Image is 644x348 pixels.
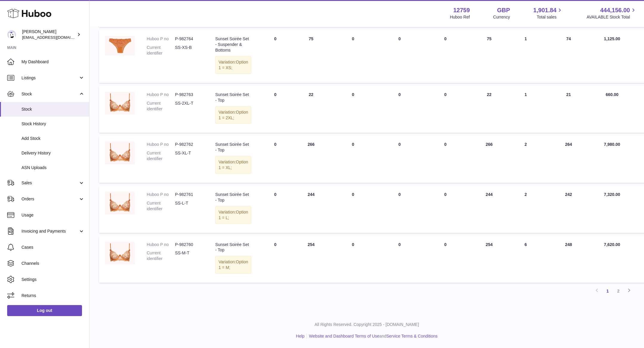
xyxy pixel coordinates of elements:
[257,236,293,283] td: 0
[105,242,135,265] img: product image
[542,186,595,233] td: 242
[21,245,85,250] span: Cases
[329,86,377,133] td: 0
[296,334,305,338] a: Help
[21,228,78,234] span: Invoicing and Payments
[307,333,437,339] li: and
[215,142,251,153] div: Sunset Soirée Set - Top
[21,293,85,298] span: Returns
[147,36,175,42] dt: Huboo P no
[21,277,85,282] span: Settings
[377,236,422,283] td: 0
[147,242,175,248] dt: Huboo P no
[22,29,76,40] div: [PERSON_NAME]
[21,136,85,141] span: Add Stock
[293,186,329,233] td: 244
[22,35,88,40] span: [EMAIL_ADDRESS][DOMAIN_NAME]
[444,192,447,197] span: 0
[105,142,135,164] img: product image
[542,30,595,83] td: 74
[219,110,248,120] span: Option 1 = 2XL;
[309,334,379,338] a: Website and Dashboard Terms of Use
[510,86,542,133] td: 1
[444,242,447,247] span: 0
[215,92,251,103] div: Sunset Soirée Set - Top
[600,6,630,14] span: 444,156.00
[175,250,203,262] dd: SS-M-T
[469,236,510,283] td: 254
[377,86,422,133] td: 0
[215,106,251,124] div: Variation:
[147,200,175,212] dt: Current identifier
[147,192,175,197] dt: Huboo P no
[215,206,251,224] div: Variation:
[586,14,637,20] span: AVAILABLE Stock Total
[586,6,637,20] a: 444,156.00 AVAILABLE Stock Total
[293,236,329,283] td: 254
[257,86,293,133] td: 0
[510,30,542,83] td: 1
[21,196,78,202] span: Orders
[493,14,510,20] div: Currency
[542,236,595,283] td: 248
[444,142,447,147] span: 0
[329,236,377,283] td: 0
[21,150,85,156] span: Delivery History
[21,261,85,266] span: Channels
[175,92,203,98] dd: P-982763
[175,142,203,147] dd: P-982762
[329,30,377,83] td: 0
[21,75,78,81] span: Listings
[606,92,618,97] span: 660.00
[377,186,422,233] td: 0
[147,92,175,98] dt: Huboo P no
[377,136,422,183] td: 0
[293,86,329,133] td: 22
[105,36,135,55] img: product image
[542,136,595,183] td: 264
[175,192,203,197] dd: P-982761
[147,150,175,162] dt: Current identifier
[7,305,82,316] a: Log out
[386,334,438,338] a: Service Terms & Conditions
[21,180,78,186] span: Sales
[533,6,563,20] a: 1,901.84 Total sales
[147,142,175,147] dt: Huboo P no
[257,186,293,233] td: 0
[510,186,542,233] td: 2
[453,6,470,14] strong: 12759
[7,30,16,39] img: sofiapanwar@unndr.com
[444,92,447,97] span: 0
[94,322,639,327] p: All Rights Reserved. Copyright 2025 - [DOMAIN_NAME]
[175,45,203,56] dd: SS-XS-B
[450,14,470,20] div: Huboo Ref
[604,242,620,247] span: 7,620.00
[533,6,557,14] span: 1,901.84
[215,242,251,253] div: Sunset Soirée Set - Top
[21,121,85,127] span: Stock History
[175,100,203,112] dd: SS-2XL-T
[21,165,85,171] span: ASN Uploads
[175,200,203,212] dd: SS-L-T
[257,30,293,83] td: 0
[469,30,510,83] td: 75
[105,92,135,115] img: product image
[604,142,620,147] span: 7,980.00
[613,286,624,296] a: 2
[105,192,135,214] img: product image
[21,212,85,218] span: Usage
[537,14,563,20] span: Total sales
[469,86,510,133] td: 22
[215,192,251,203] div: Sunset Soirée Set - Top
[542,86,595,133] td: 21
[21,91,78,97] span: Stock
[293,30,329,83] td: 75
[175,242,203,248] dd: P-982760
[257,136,293,183] td: 0
[469,136,510,183] td: 266
[219,210,248,220] span: Option 1 = L;
[21,59,85,65] span: My Dashboard
[215,36,251,53] div: Sunset Soirée Set - Suspender & Bottoms
[215,256,251,274] div: Variation:
[293,136,329,183] td: 266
